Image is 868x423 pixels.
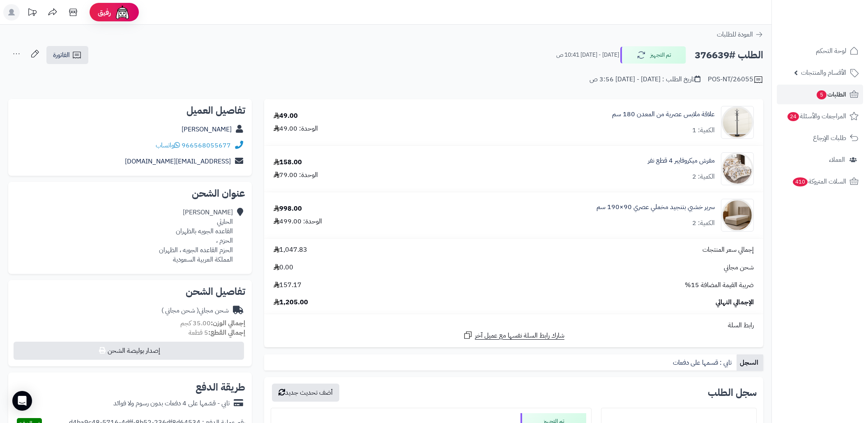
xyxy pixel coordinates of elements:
a: مفرش ميكروفايبر 4 قطع نفر [648,156,715,166]
a: طلبات الإرجاع [777,128,863,148]
span: ضريبة القيمة المضافة 15% [685,280,754,290]
span: السلات المتروكة [792,176,846,187]
small: 5 قطعة [189,328,245,338]
div: الكمية: 2 [692,218,715,228]
span: العودة للطلبات [717,30,753,39]
div: تابي - قسّمها على 4 دفعات بدون رسوم ولا فوائد [113,399,230,408]
span: المراجعات والأسئلة [787,110,846,122]
span: 0.00 [274,263,293,272]
h2: عنوان الشحن [15,189,245,198]
a: السجل [737,354,763,371]
div: POS-NT/26055 [708,75,763,85]
div: الوحدة: 49.00 [274,124,318,133]
a: العودة للطلبات [717,30,763,39]
strong: إجمالي القطع: [208,328,245,338]
a: تابي : قسمها على دفعات [670,354,737,371]
a: [EMAIL_ADDRESS][DOMAIN_NAME] [125,156,231,166]
button: أضف تحديث جديد [272,384,339,402]
a: العملاء [777,150,863,170]
a: [PERSON_NAME] [182,124,232,134]
div: الوحدة: 79.00 [274,170,318,180]
button: إصدار بوليصة الشحن [14,342,244,360]
span: رفيق [98,7,111,17]
span: العملاء [829,154,845,166]
span: 410 [793,177,808,186]
span: طلبات الإرجاع [813,132,846,144]
h3: سجل الطلب [708,388,757,398]
span: 157.17 [274,280,302,290]
div: رابط السلة [267,321,760,330]
h2: الطلب #376639 [695,47,763,64]
img: ai-face.png [114,4,131,21]
span: 24 [787,112,799,121]
span: 5 [817,90,827,99]
span: الطلبات [816,89,846,100]
a: السلات المتروكة410 [777,172,863,191]
div: 49.00 [274,111,298,121]
div: الوحدة: 499.00 [274,217,322,226]
a: الفاتورة [46,46,88,64]
h2: تفاصيل العميل [15,106,245,115]
div: الكمية: 2 [692,172,715,182]
img: 1752753754-1-90x90.jpg [721,152,753,185]
a: شارك رابط السلة نفسها مع عميل آخر [463,330,564,340]
span: الإجمالي النهائي [716,298,754,307]
div: شحن مجاني [161,306,229,315]
div: 158.00 [274,158,302,167]
div: [PERSON_NAME] الحارثي القاعده الجويه بالظهران الحزم ، الحزم القاعده الجويه ، الظهران المملكة العر... [159,208,233,264]
span: شحن مجاني [724,263,754,272]
a: المراجعات والأسئلة24 [777,106,863,126]
span: الأقسام والمنتجات [801,67,846,78]
div: تاريخ الطلب : [DATE] - [DATE] 3:56 ص [589,75,700,84]
button: تم التجهيز [620,46,686,64]
a: سرير خشبي بتنجيد مخملي عصري 90×190 سم [596,202,715,212]
span: الفاتورة [53,50,70,60]
small: 35.00 كجم [180,318,245,328]
a: علاقة ملابس عصرية من المعدن 180 سم [612,110,715,119]
div: Open Intercom Messenger [12,391,32,411]
small: [DATE] - [DATE] 10:41 ص [556,51,619,59]
img: logo-2.png [812,21,860,38]
a: 966568055677 [182,140,231,150]
span: شارك رابط السلة نفسها مع عميل آخر [475,331,564,340]
div: 998.00 [274,204,302,214]
span: 1,205.00 [274,298,308,307]
span: 1,047.83 [274,245,307,255]
a: الطلبات5 [777,85,863,104]
a: لوحة التحكم [777,41,863,61]
a: تحديثات المنصة [22,4,42,23]
img: 1752316486-1-90x90.jpg [721,106,753,139]
img: 1756282483-1-90x90.jpg [721,199,753,232]
h2: طريقة الدفع [196,382,245,392]
a: واتساب [156,140,180,150]
span: إجمالي سعر المنتجات [702,245,754,255]
div: الكمية: 1 [692,126,715,135]
h2: تفاصيل الشحن [15,287,245,297]
strong: إجمالي الوزن: [211,318,245,328]
span: لوحة التحكم [816,45,846,57]
span: ( شحن مجاني ) [161,306,199,315]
